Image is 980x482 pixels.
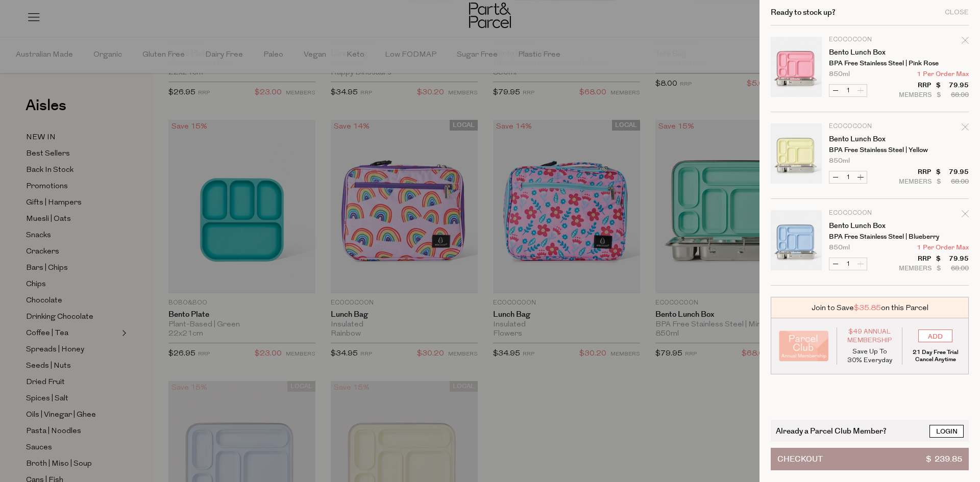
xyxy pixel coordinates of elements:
p: Ecococoon [829,123,908,130]
input: QTY Bento Lunch Box [842,171,854,183]
p: BPA Free Stainless Steel | Yellow [829,147,908,154]
div: Remove Bento Lunch Box [962,35,969,49]
span: Already a Parcel Club Member? [776,425,887,437]
span: 1 Per Order Max [917,244,969,251]
h2: Ready to stock up? [771,9,836,16]
a: Login [929,425,964,438]
input: QTY Bento Lunch Box [842,258,854,270]
div: Remove Bento Lunch Box [962,122,969,136]
span: 850ml [829,71,850,78]
div: Close [945,9,969,16]
p: BPA Free Stainless Steel | Blueberry [829,234,908,240]
a: Bento Lunch Box [829,49,908,56]
span: 850ml [829,158,850,164]
span: $49 Annual Membership [845,327,895,345]
span: 850ml [829,244,850,251]
input: QTY Bento Lunch Box [842,85,854,96]
p: Ecococoon [829,210,908,216]
span: $35.85 [854,302,881,313]
a: Bento Lunch Box [829,136,908,143]
a: Bento Lunch Box [829,222,908,230]
div: Remove Bento Lunch Box [962,209,969,222]
button: Checkout$ 239.85 [771,448,969,470]
p: Ecococoon [829,37,908,43]
span: 1 Per Order Max [917,71,969,78]
span: Checkout [777,448,823,470]
p: 21 Day Free Trial Cancel Anytime [910,349,961,363]
span: $ 239.85 [926,448,962,470]
p: Save Up To 30% Everyday [845,347,895,365]
input: ADD [918,329,952,342]
div: Join to Save on this Parcel [771,297,969,318]
p: BPA Free Stainless Steel | Pink Rose [829,60,908,67]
